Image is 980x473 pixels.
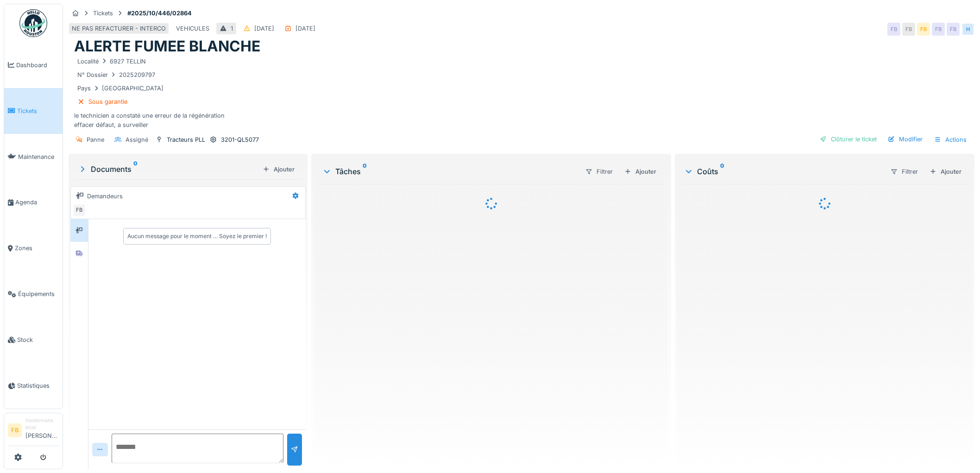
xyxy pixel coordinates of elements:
div: Demandeurs [87,192,123,201]
div: Panne [87,135,104,144]
div: Assigné [126,135,148,144]
sup: 0 [720,166,724,177]
sup: 0 [363,166,367,177]
span: Maintenance [18,152,59,161]
div: FB [902,23,915,36]
div: 3201-QL5077 [221,135,259,144]
a: Statistiques [4,363,63,409]
div: Tâches [322,166,578,177]
a: Stock [4,317,63,363]
div: Tracteurs PLL [167,135,205,144]
div: [DATE] [295,24,315,33]
div: Localité 6927 TELLIN [77,57,146,66]
div: [DATE] [254,24,274,33]
strong: #2025/10/446/02864 [124,9,195,18]
li: FB [8,423,22,437]
span: Zones [15,244,59,252]
span: Dashboard [16,61,59,69]
div: Ajouter [259,163,298,176]
div: FB [917,23,930,36]
div: Ajouter [621,165,660,178]
sup: 0 [133,164,138,175]
div: Filtrer [886,165,922,178]
h1: ALERTE FUMEE BLANCHE [74,38,260,55]
div: H [961,23,974,36]
a: Équipements [4,271,63,317]
div: Modifier [884,133,926,145]
div: VEHICULES [176,24,209,33]
div: Pays [GEOGRAPHIC_DATA] [77,84,163,93]
span: Agenda [15,198,59,207]
div: Aucun message pour le moment … Soyez le premier ! [127,232,267,240]
div: Tickets [93,9,113,18]
div: FB [73,204,86,217]
div: N° Dossier 2025209797 [77,70,155,79]
span: Statistiques [17,381,59,390]
li: [PERSON_NAME] [25,417,59,444]
div: Documents [78,164,259,175]
a: Zones [4,226,63,271]
div: FB [932,23,945,36]
div: Ajouter [926,165,965,178]
a: Agenda [4,180,63,226]
div: 1 [231,24,233,33]
div: Filtrer [581,165,617,178]
div: Gestionnaire local [25,417,59,431]
span: Équipements [18,290,59,298]
div: Coûts [684,166,883,177]
div: le technicien a constaté une erreur de la régénération effacer défaut, a surveiller [74,56,969,129]
span: Stock [17,335,59,344]
div: FB [887,23,900,36]
img: Badge_color-CXgf-gQk.svg [19,9,47,37]
div: FB [947,23,960,36]
a: Maintenance [4,134,63,180]
div: Sous garantie [88,97,127,106]
span: Tickets [17,107,59,115]
a: Tickets [4,88,63,134]
a: FB Gestionnaire local[PERSON_NAME] [8,417,59,446]
a: Dashboard [4,42,63,88]
div: Clôturer le ticket [816,133,880,145]
div: NE PAS REFACTURER - INTERCO [72,24,166,33]
div: Actions [930,133,971,146]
